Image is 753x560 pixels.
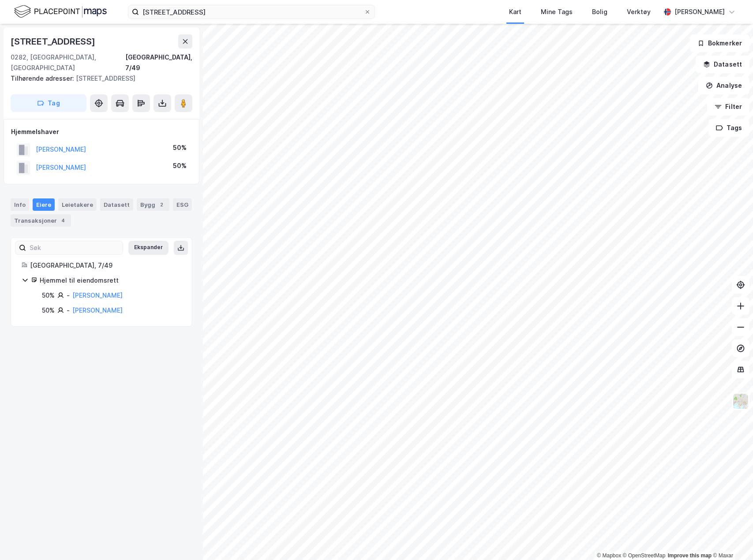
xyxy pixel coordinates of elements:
div: [STREET_ADDRESS] [11,73,185,84]
input: Søk på adresse, matrikkel, gårdeiere, leietakere eller personer [139,5,364,19]
div: 4 [59,216,67,225]
div: Leietakere [58,198,97,211]
div: - [67,290,70,301]
div: Kart [509,7,521,17]
input: Søk [26,241,123,254]
img: logo.f888ab2527a4732fd821a326f86c7f29.svg [14,4,107,19]
button: Tag [11,94,86,112]
a: OpenStreetMap [623,553,666,559]
div: Verktøy [627,7,651,17]
button: Bokmerker [690,34,749,52]
div: 50% [173,142,187,153]
a: Improve this map [668,553,712,559]
div: 2 [157,200,166,209]
div: [PERSON_NAME] [674,7,725,17]
span: Tilhørende adresser: [11,75,76,82]
button: Filter [707,98,749,116]
div: 50% [173,161,187,171]
div: [GEOGRAPHIC_DATA], 7/49 [125,52,192,73]
button: Datasett [696,56,749,73]
a: [PERSON_NAME] [72,291,123,299]
div: Hjemmel til eiendomsrett [40,275,181,286]
div: Transaksjoner [11,214,71,227]
div: Mine Tags [541,7,573,17]
div: [STREET_ADDRESS] [11,34,97,49]
div: Eiere [33,198,55,211]
div: Bygg [137,198,169,211]
div: [GEOGRAPHIC_DATA], 7/49 [30,260,181,271]
img: Z [732,393,749,410]
iframe: Chat Widget [709,518,753,560]
a: Mapbox [597,553,621,559]
div: 0282, [GEOGRAPHIC_DATA], [GEOGRAPHIC_DATA] [11,52,125,73]
button: Ekspander [128,241,169,255]
button: Tags [708,119,749,137]
div: - [67,305,70,316]
div: Info [11,198,29,211]
div: Bolig [592,7,607,17]
div: Datasett [100,198,133,211]
div: 50% [42,305,55,316]
a: [PERSON_NAME] [72,306,123,314]
div: ESG [173,198,192,211]
div: 50% [42,290,55,301]
button: Analyse [698,77,749,94]
div: Hjemmelshaver [11,127,192,137]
